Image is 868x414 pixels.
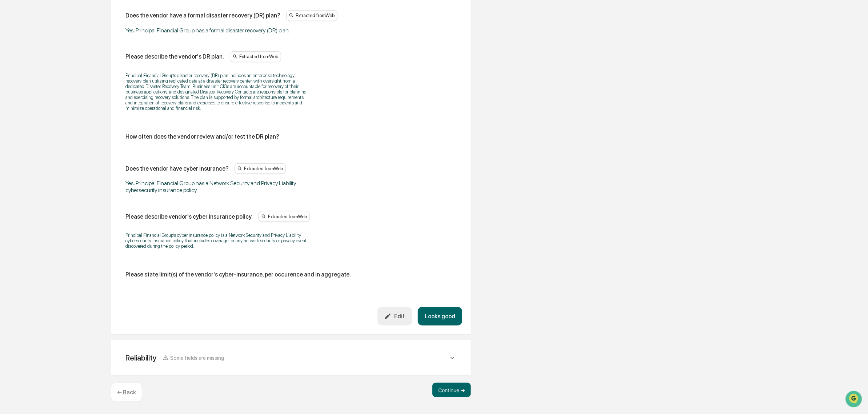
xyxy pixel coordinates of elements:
[125,133,279,140] div: How often does the vendor review and/or test the DR plan?
[15,92,47,99] span: Preclearance
[60,92,90,99] span: Attestations
[125,180,307,194] div: Yes, Principal Financial Group has a Network Security and Privacy Liability cybersecurity insuran...
[125,271,351,278] div: Please state limit(s) of the vendor's cyber-insurance, per occurence and in aggregate.
[120,349,462,367] div: ReliabilitySome fields are missing
[125,165,229,172] div: Does the vendor have cyber insurance?
[845,390,864,410] iframe: Open customer support
[4,89,50,102] a: 🖐️Preclearance
[124,58,132,67] button: Start new chat
[7,56,20,69] img: 1746055101610-c473b297-6a78-478c-a979-82029cc54cd1
[51,123,88,129] a: Powered byPylon
[125,213,253,220] div: Please describe vendor's cyber insurance policy.
[230,51,281,62] div: Extracted from Web
[25,63,92,69] div: We're available if you need us!
[125,27,307,34] div: Yes, Principal Financial Group has a formal disaster recovery (DR) plan.
[125,53,224,60] div: Please describe the vendor's DR plan.
[25,56,119,63] div: Start new chat
[117,389,136,396] p: ← Back
[7,92,13,98] div: 🖐️
[53,92,59,98] div: 🗄️
[259,211,310,222] div: Extracted from Web
[15,106,46,113] span: Data Lookup
[125,232,307,249] p: Principal Financial Group’s cyber insurance policy is a Network Security and Privacy Liability cy...
[125,12,280,19] div: Does the vendor have a formal disaster recovery (DR) plan?
[50,89,93,102] a: 🗄️Attestations
[125,353,157,362] div: Reliability
[384,313,405,320] div: Edit
[4,103,49,116] a: 🔎Data Lookup
[7,106,13,112] div: 🔎
[235,163,286,174] div: Extracted from Web
[418,307,462,326] button: Looks good
[125,73,307,111] p: Principal Financial Group’s disaster recovery (DR) plan includes an enterprise technology recover...
[286,10,337,21] div: Extracted from Web
[72,123,88,129] span: Pylon
[377,307,412,326] button: Edit
[171,355,224,361] span: Some fields are missing
[7,15,132,27] p: How can we help?
[432,383,471,397] button: Continue ➔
